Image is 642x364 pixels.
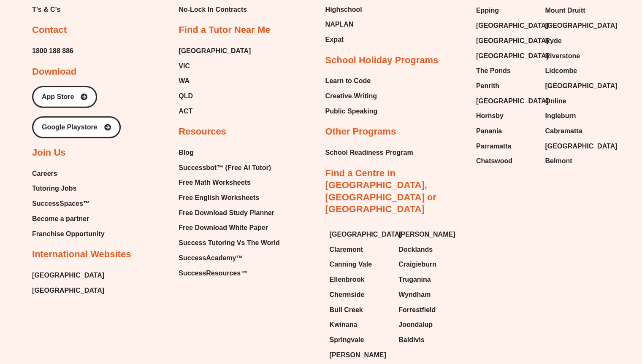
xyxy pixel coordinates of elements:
[545,155,572,167] span: Belmont
[545,80,606,92] a: [GEOGRAPHIC_DATA]
[330,289,390,301] a: Chermside
[330,334,390,346] a: Springvale
[325,18,354,31] span: NAPLAN
[179,45,251,57] span: [GEOGRAPHIC_DATA]
[32,213,105,225] a: Become a partner
[179,252,279,264] a: SuccessAcademy™
[398,318,433,331] span: Joondalup
[330,304,363,316] span: Bull Creek
[330,318,390,331] a: Kwinana
[179,60,251,73] a: VIC
[476,80,499,92] span: Penrith
[179,267,279,280] a: SuccessResources™
[476,155,537,167] a: Chatswood
[32,116,121,138] a: Google Playstore
[32,147,65,159] h2: Join Us
[476,19,548,32] span: [GEOGRAPHIC_DATA]
[32,3,60,16] span: T’s & C’s
[330,318,358,331] span: Kwinana
[398,318,459,331] a: Joondalup
[545,4,606,17] a: Mount Druitt
[179,60,190,73] span: VIC
[32,24,67,36] h2: Contact
[179,207,279,219] a: Free Download Study Planner
[330,273,365,286] span: Ellenbrook
[179,105,192,118] span: ACT
[476,50,537,62] a: [GEOGRAPHIC_DATA]
[545,4,585,17] span: Mount Druitt
[32,3,94,16] a: T’s & C’s
[179,162,279,174] a: Successbot™ (Free AI Tutor)
[32,284,104,297] span: [GEOGRAPHIC_DATA]
[545,50,580,62] span: Riverstone
[476,140,512,153] span: Parramatta
[32,167,105,180] a: Careers
[476,4,499,17] span: Epping
[398,258,436,271] span: Craigieburn
[398,334,424,346] span: Baldivis
[330,304,390,316] a: Bull Creek
[179,267,247,280] span: SuccessResources™
[179,90,251,102] a: QLD
[398,289,459,301] a: Wyndham
[32,228,105,240] a: Franchise Opportunity
[330,258,372,271] span: Canning Vale
[545,140,606,153] a: [GEOGRAPHIC_DATA]
[545,35,561,47] span: Ryde
[476,140,537,153] a: Parramatta
[545,65,577,77] span: Lidcombe
[32,213,89,225] span: Become a partner
[42,94,74,100] span: App Store
[545,125,606,138] a: Cabramatta
[545,95,606,108] a: Online
[476,35,548,47] span: [GEOGRAPHIC_DATA]
[325,146,413,159] a: School Readiness Program
[179,75,251,87] a: WA
[545,35,606,47] a: Ryde
[545,110,606,122] a: Ingleburn
[325,75,371,87] span: Learn to Code
[179,252,243,264] span: SuccessAcademy™
[476,95,537,108] a: [GEOGRAPHIC_DATA]
[330,273,390,286] a: Ellenbrook
[32,66,76,78] h2: Download
[325,33,344,46] span: Expat
[476,19,537,32] a: [GEOGRAPHIC_DATA]
[398,289,431,301] span: Wyndham
[179,207,274,219] span: Free Download Study Planner
[325,168,436,215] a: Find a Centre in [GEOGRAPHIC_DATA], [GEOGRAPHIC_DATA] or [GEOGRAPHIC_DATA]
[179,237,279,249] a: Success Tutoring Vs The World
[545,80,617,92] span: [GEOGRAPHIC_DATA]
[545,50,606,62] a: Riverstone
[398,258,459,271] a: Craigieburn
[545,155,606,167] a: Belmont
[398,304,436,316] span: Forrestfield
[179,75,190,87] span: WA
[476,35,537,47] a: [GEOGRAPHIC_DATA]
[179,221,268,234] span: Free Download White Paper
[32,45,73,57] a: 1800 188 886
[2,96,481,104] label: Please complete this required field.
[325,3,366,16] a: Highschool
[325,54,439,67] h2: School Holiday Programs
[330,334,364,346] span: Springvale
[398,228,459,241] a: [PERSON_NAME]
[179,3,250,16] a: No-Lock In Contracts
[476,125,537,138] a: Panania
[476,4,537,17] a: Epping
[330,243,390,256] a: Claremont
[179,146,279,159] a: Blog
[476,95,548,108] span: [GEOGRAPHIC_DATA]
[545,19,606,32] a: [GEOGRAPHIC_DATA]
[325,105,378,118] a: Public Speaking
[330,228,390,241] a: [GEOGRAPHIC_DATA]
[325,33,366,46] a: Expat
[179,126,226,138] h2: Resources
[501,269,642,364] div: Chat Widget
[179,90,193,102] span: QLD
[398,304,459,316] a: Forrestfield
[398,243,433,256] span: Docklands
[325,90,378,102] a: Creative Writing
[179,24,270,36] h2: Find a Tutor Near Me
